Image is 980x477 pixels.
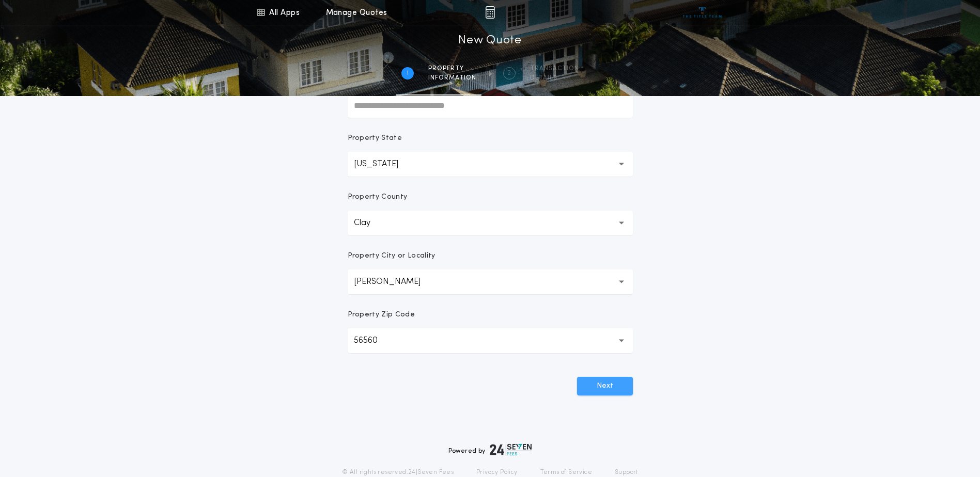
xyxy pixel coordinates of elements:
div: Powered by [448,443,532,456]
a: Terms of Service [540,468,592,476]
button: [PERSON_NAME] [348,269,633,294]
span: Property [428,65,476,73]
a: Privacy Policy [476,468,518,476]
p: [US_STATE] [354,158,415,170]
button: 56560 [348,328,633,353]
button: Clay [348,211,633,235]
h1: New Quote [458,33,521,49]
h2: 1 [407,69,409,77]
a: Support [615,468,638,476]
p: © All rights reserved. 24|Seven Fees [342,468,454,476]
p: [PERSON_NAME] [354,276,437,288]
h2: 2 [507,69,511,77]
span: Transaction [530,65,579,73]
img: img [485,6,495,19]
p: 56560 [354,335,394,347]
p: Property City or Locality [348,251,435,261]
p: Property County [348,192,408,202]
p: Clay [354,217,387,229]
p: Property Zip Code [348,310,415,320]
button: Next [577,377,633,395]
p: Property State [348,133,402,144]
img: vs-icon [683,7,722,18]
img: logo [490,443,532,456]
span: details [530,74,579,82]
button: [US_STATE] [348,152,633,177]
span: information [428,74,476,82]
